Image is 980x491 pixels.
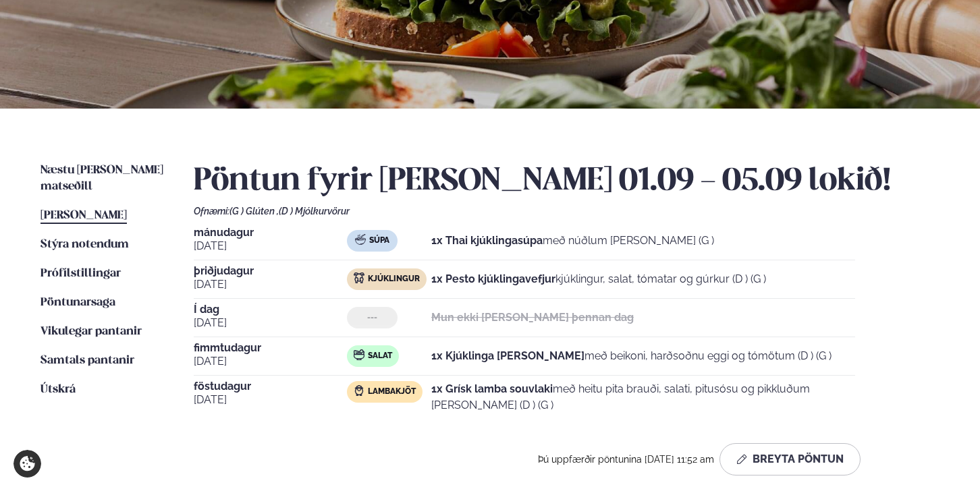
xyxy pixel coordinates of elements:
span: föstudagur [194,381,347,392]
span: [DATE] [194,353,347,370]
img: soup.svg [355,234,366,245]
img: Lamb.svg [354,385,364,396]
p: með beikoni, harðsoðnu eggi og tómötum (D ) (G ) [431,348,832,364]
a: Næstu [PERSON_NAME] matseðill [40,163,167,195]
span: Súpa [369,235,389,246]
span: mánudagur [194,227,347,238]
span: (D ) Mjólkurvörur [279,206,350,216]
span: Stýra notendum [40,239,129,250]
p: kjúklingur, salat, tómatar og gúrkur (D ) (G ) [431,271,766,287]
span: Pöntunarsaga [40,297,115,308]
a: Vikulegar pantanir [40,324,142,340]
span: Prófílstillingar [40,268,121,279]
p: með núðlum [PERSON_NAME] (G ) [431,233,714,249]
span: Útskrá [40,384,76,395]
span: --- [367,312,377,323]
button: Breyta Pöntun [719,443,861,475]
strong: 1x Thai kjúklingasúpa [431,234,543,247]
span: Vikulegar pantanir [40,326,142,337]
span: Næstu [PERSON_NAME] matseðill [40,165,163,192]
h2: Pöntun fyrir [PERSON_NAME] 01.09 - 05.09 lokið! [194,163,940,200]
span: Þú uppfærðir pöntunina [DATE] 11:52 am [538,454,714,465]
img: salad.svg [354,349,364,360]
div: Ofnæmi: [194,206,940,216]
span: Lambakjöt [368,386,416,397]
span: Samtals pantanir [40,355,134,366]
a: Pöntunarsaga [40,295,115,311]
span: fimmtudagur [194,343,347,353]
a: Útskrá [40,382,76,398]
a: Stýra notendum [40,237,129,253]
span: (G ) Glúten , [229,206,279,216]
strong: 1x Kjúklinga [PERSON_NAME] [431,349,584,362]
span: [PERSON_NAME] [40,210,127,221]
a: [PERSON_NAME] [40,208,127,224]
strong: 1x Grísk lamba souvlaki [431,382,553,395]
a: Cookie settings [13,450,41,478]
a: Samtals pantanir [40,353,134,369]
span: þriðjudagur [194,266,347,277]
span: [DATE] [194,392,347,408]
img: chicken.svg [354,272,364,283]
span: Í dag [194,304,347,315]
a: Prófílstillingar [40,266,121,282]
span: [DATE] [194,315,347,331]
p: með heitu pita brauði, salati, pitusósu og pikkluðum [PERSON_NAME] (D ) (G ) [431,381,855,413]
span: Kjúklingur [368,274,420,285]
span: [DATE] [194,277,347,293]
strong: 1x Pesto kjúklingavefjur [431,272,555,285]
strong: Mun ekki [PERSON_NAME] þennan dag [431,311,634,324]
span: Salat [368,351,392,362]
span: [DATE] [194,238,347,254]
